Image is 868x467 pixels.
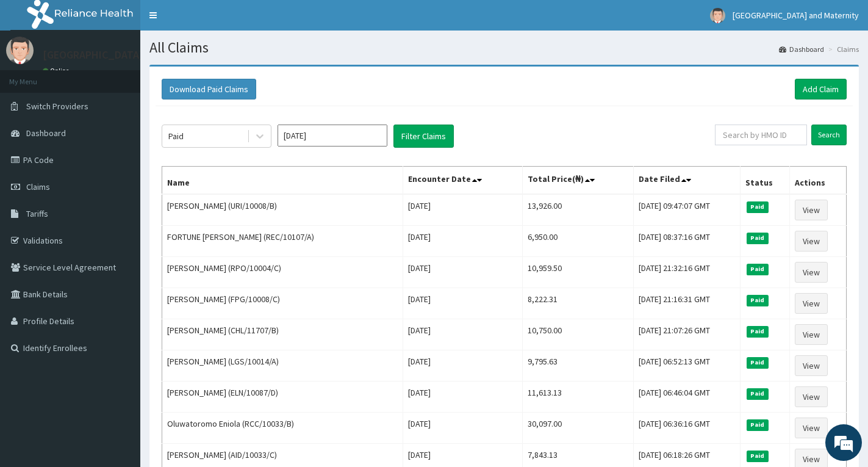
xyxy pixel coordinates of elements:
span: Dashboard [26,128,66,139]
span: Paid [747,264,769,275]
td: [PERSON_NAME] (CHL/11707/B) [162,319,403,350]
img: User Image [710,8,725,23]
td: [DATE] 06:46:04 GMT [633,382,740,413]
th: Date Filed [633,167,740,195]
td: 10,959.50 [523,257,634,288]
td: [DATE] 09:47:07 GMT [633,194,740,226]
td: [DATE] 21:16:31 GMT [633,288,740,319]
a: Dashboard [779,44,824,54]
td: [DATE] [403,319,522,350]
a: Online [43,67,72,75]
a: View [795,418,828,438]
td: FORTUNE [PERSON_NAME] (REC/10107/A) [162,226,403,257]
span: We're online! [71,154,168,277]
td: [DATE] 06:36:16 GMT [633,413,740,444]
div: Minimize live chat window [200,6,229,35]
td: 11,613.13 [523,382,634,413]
td: [DATE] [403,226,522,257]
td: Oluwatoromo Eniola (RCC/10033/B) [162,413,403,444]
td: [PERSON_NAME] (RPO/10004/C) [162,257,403,288]
li: Claims [825,44,859,54]
span: Paid [747,326,769,337]
th: Total Price(₦) [523,167,634,195]
a: Add Claim [795,79,847,100]
a: View [795,355,828,376]
button: Download Paid Claims [162,79,256,100]
span: Paid [747,388,769,399]
span: Paid [747,295,769,306]
h1: All Claims [149,40,859,56]
span: Tariffs [26,208,48,219]
a: View [795,262,828,283]
span: Paid [747,419,769,430]
a: View [795,200,828,220]
td: [PERSON_NAME] (ELN/10087/D) [162,382,403,413]
a: View [795,324,828,345]
textarea: Type your message and hit 'Enter' [6,333,232,376]
td: [DATE] [403,194,522,226]
img: d_794563401_company_1708531726252_794563401 [23,61,49,92]
td: [DATE] [403,288,522,319]
span: [GEOGRAPHIC_DATA] and Maternity [733,10,859,21]
td: [DATE] [403,350,522,382]
button: Filter Claims [393,125,454,148]
span: Paid [747,451,769,462]
td: [DATE] 21:32:16 GMT [633,257,740,288]
td: [DATE] [403,257,522,288]
th: Status [741,167,790,195]
td: [DATE] [403,382,522,413]
input: Search [811,125,847,145]
span: Paid [747,201,769,212]
span: Paid [747,357,769,368]
div: Chat with us now [63,68,205,84]
td: [PERSON_NAME] (URI/10008/B) [162,194,403,226]
td: 10,750.00 [523,319,634,350]
td: [DATE] 21:07:26 GMT [633,319,740,350]
input: Select Month and Year [278,125,387,147]
td: [DATE] [403,413,522,444]
input: Search by HMO ID [715,125,807,145]
img: User Image [6,37,34,64]
th: Name [162,167,403,195]
td: 13,926.00 [523,194,634,226]
td: 9,795.63 [523,350,634,382]
td: [DATE] 08:37:16 GMT [633,226,740,257]
td: 8,222.31 [523,288,634,319]
td: 6,950.00 [523,226,634,257]
span: Paid [747,233,769,244]
td: [PERSON_NAME] (FPG/10008/C) [162,288,403,319]
a: View [795,231,828,252]
span: Switch Providers [26,101,88,112]
th: Actions [790,167,847,195]
p: [GEOGRAPHIC_DATA] and Maternity [43,49,212,60]
td: [PERSON_NAME] (LGS/10014/A) [162,350,403,382]
td: [DATE] 06:52:13 GMT [633,350,740,382]
div: Paid [168,130,184,142]
span: Claims [26,181,50,192]
td: 30,097.00 [523,413,634,444]
th: Encounter Date [403,167,522,195]
a: View [795,386,828,407]
a: View [795,293,828,314]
